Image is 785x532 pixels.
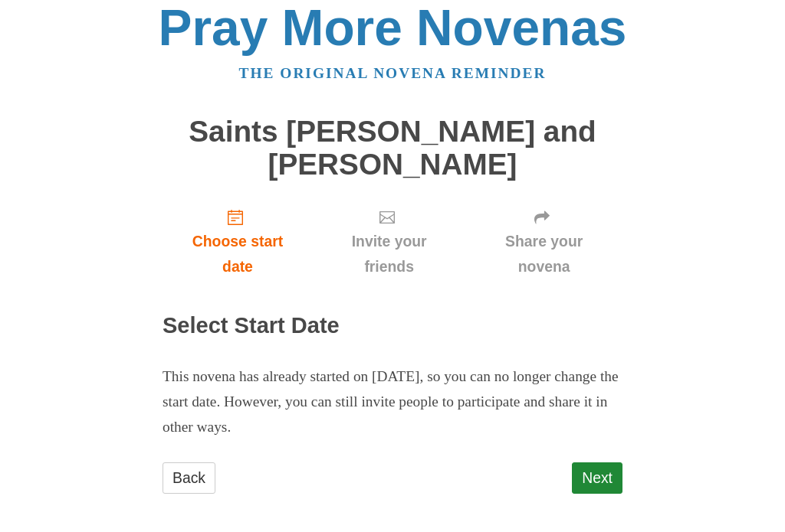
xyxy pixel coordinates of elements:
[178,230,297,280] span: Choose start date
[465,197,622,288] a: Share your novena
[481,230,607,280] span: Share your novena
[163,463,215,494] a: Back
[163,116,622,181] h1: Saints [PERSON_NAME] and [PERSON_NAME]
[572,463,622,494] a: Next
[328,230,450,280] span: Invite your friends
[313,197,465,288] a: Invite your friends
[239,66,547,82] a: The original novena reminder
[163,197,313,288] a: Choose start date
[163,315,622,339] h2: Select Start Date
[163,365,622,441] p: This novena has already started on [DATE], so you can no longer change the start date. However, y...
